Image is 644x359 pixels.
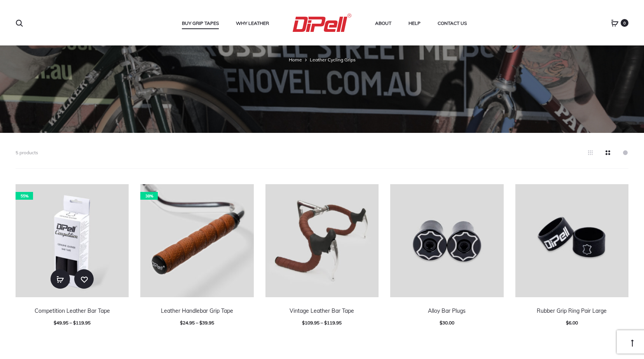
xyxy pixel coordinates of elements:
span: 0 [621,19,628,27]
span: – [196,320,198,326]
a: 38% [140,184,253,297]
p: 5 products [16,148,38,157]
a: Leather Handlebar Grip Tape [161,307,233,314]
a: Home [289,57,302,63]
span: $ [199,320,202,326]
a: 0 [611,19,619,26]
a: Add to wishlist [74,269,94,289]
span: 24.95 [180,320,195,326]
a: Rubber Grip Ring Pair Large [537,307,607,314]
a: 55% [16,184,129,297]
a: Help [408,18,421,28]
span: $ [302,320,305,326]
a: Select options for “Competition Leather Bar Tape” [51,269,70,289]
span: 39.95 [199,320,214,326]
span: 49.95 [54,320,68,326]
span: 30.00 [440,320,454,326]
a: Buy Grip Tapes [182,18,219,28]
span: 6.00 [566,320,578,326]
a: Contact Us [438,18,467,28]
span: $ [54,320,56,326]
span: 55% [16,192,33,200]
a: Competition Leather Bar Tape [35,307,110,314]
span: 119.95 [73,320,91,326]
a: Alloy Bar Plugs [428,307,466,314]
span: 109.95 [302,320,319,326]
span: $ [73,320,76,326]
nav: Leather Cycling Grips [16,55,628,65]
span: $ [440,320,442,326]
span: – [70,320,72,326]
a: Why Leather [236,18,269,28]
span: $ [324,320,327,326]
a: Vintage Leather Bar Tape [290,307,354,314]
span: $ [566,320,569,326]
span: – [321,320,323,326]
span: 38% [140,192,158,200]
a: About [375,18,391,28]
span: $ [180,320,183,326]
span: 119.95 [324,320,342,326]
